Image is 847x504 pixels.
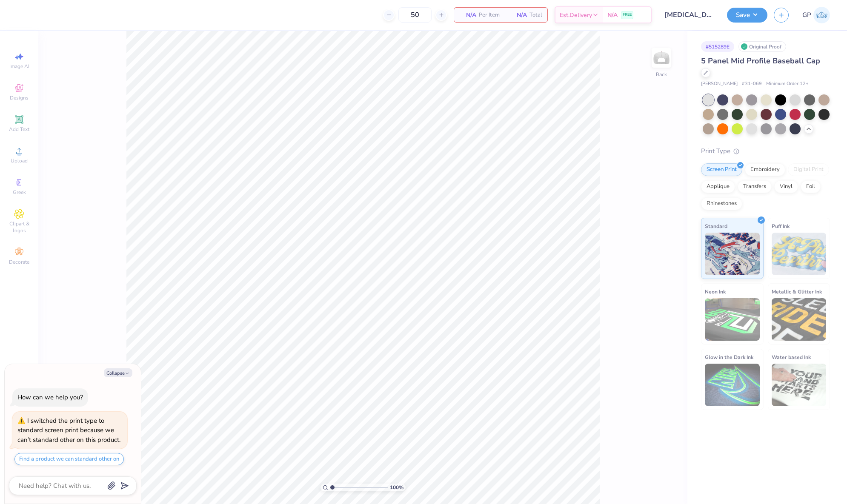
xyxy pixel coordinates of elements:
[560,11,592,20] span: Est. Delivery
[742,80,762,88] span: # 31-069
[510,11,527,20] span: N/A
[656,71,667,78] div: Back
[17,416,120,444] div: I switched the print type to standard screen print because we can’t standard other on this product.
[738,180,772,193] div: Transfers
[766,80,809,88] span: Minimum Order: 12 +
[11,157,28,164] span: Upload
[705,353,753,362] span: Glow in the Dark Ink
[13,189,26,196] span: Greek
[701,56,820,66] span: 5 Panel Mid Profile Baseball Cap
[701,197,742,210] div: Rhinestones
[813,7,830,23] img: Gene Padilla
[774,180,798,193] div: Vinyl
[9,63,29,70] span: Image AI
[772,298,827,341] img: Metallic & Glitter Ink
[390,484,403,491] span: 100 %
[738,41,786,52] div: Original Proof
[4,220,34,234] span: Clipart & logos
[701,163,742,176] div: Screen Print
[701,180,735,193] div: Applique
[801,180,821,193] div: Foil
[623,12,632,18] span: FREE
[104,368,132,377] button: Collapse
[701,41,734,52] div: # 515289E
[701,80,738,88] span: [PERSON_NAME]
[705,233,760,275] img: Standard
[17,393,83,401] div: How can we help you?
[802,7,830,23] a: GP
[459,11,476,20] span: N/A
[705,222,727,231] span: Standard
[745,163,785,176] div: Embroidery
[772,233,827,275] img: Puff Ink
[653,49,670,66] img: Back
[772,353,811,362] span: Water based Ink
[788,163,829,176] div: Digital Print
[705,298,760,341] img: Neon Ink
[10,94,29,101] span: Designs
[772,222,790,231] span: Puff Ink
[479,11,500,20] span: Per Item
[772,287,822,296] span: Metallic & Glitter Ink
[398,7,432,23] input: – –
[802,10,811,20] span: GP
[14,453,124,465] button: Find a product we can standard other on
[772,364,827,406] img: Water based Ink
[529,11,542,20] span: Total
[705,287,726,296] span: Neon Ink
[658,6,721,23] input: Untitled Design
[705,364,760,406] img: Glow in the Dark Ink
[9,259,29,265] span: Decorate
[9,126,29,133] span: Add Text
[727,8,767,23] button: Save
[701,146,830,156] div: Print Type
[607,11,618,20] span: N/A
